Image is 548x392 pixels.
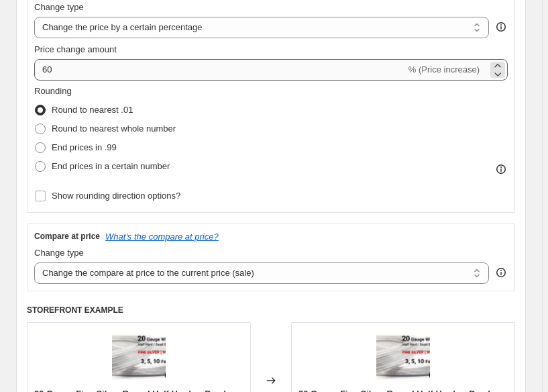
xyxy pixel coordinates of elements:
img: il_794xN.1451131136_jho5_80x.jpg [376,330,430,383]
span: Change type [34,2,84,12]
span: Change type [34,248,84,258]
span: Round to nearest whole number [52,124,176,134]
div: help [494,266,508,279]
div: help [494,20,508,34]
span: Price change amount [34,44,117,54]
span: Show rounding direction options? [52,191,180,201]
span: Rounding [34,86,72,96]
input: -15 [34,59,406,81]
button: What's the compare at price? [105,232,219,242]
span: End prices in a certain number [52,161,170,171]
img: il_794xN.1451131136_jho5_80x.jpg [112,330,166,383]
span: % (Price increase) [408,64,480,75]
h6: STOREFRONT EXAMPLE [27,305,515,315]
span: Round to nearest .01 [52,105,133,115]
span: End prices in .99 [52,142,117,152]
h3: Compare at price [34,231,100,242]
